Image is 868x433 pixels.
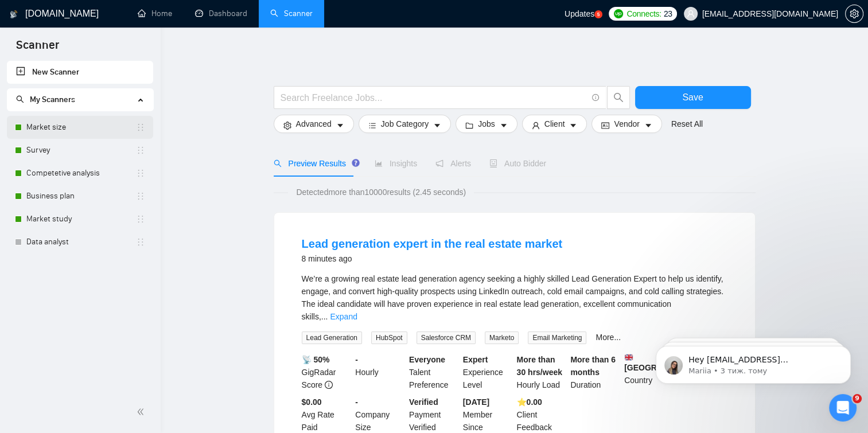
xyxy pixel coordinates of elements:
[330,312,357,321] a: Expand
[355,397,358,407] b: -
[601,121,609,130] span: idcard
[136,214,145,224] span: holder
[465,121,473,130] span: folder
[137,406,148,418] span: double-left
[409,355,445,364] b: Everyone
[7,185,153,208] li: Business plan
[136,169,145,178] span: holder
[26,208,136,231] a: Market study
[16,95,24,103] span: search
[368,121,376,130] span: bars
[489,159,497,167] span: robot
[302,237,563,250] a: Lead generation expert in the real estate market
[26,162,136,185] a: Competetive analysis
[435,159,443,167] span: notification
[409,397,438,407] b: Verified
[614,118,639,130] span: Vendor
[517,355,562,377] b: More than 30 hrs/week
[456,115,517,133] button: folderJobscaret-down
[463,397,489,407] b: [DATE]
[591,115,661,133] button: idcardVendorcaret-down
[138,9,172,18] a: homeHome
[274,115,354,133] button: settingAdvancedcaret-down
[595,333,621,342] a: More...
[433,121,441,130] span: caret-down
[829,394,857,422] iframe: Intercom live chat
[565,9,594,18] span: Updates
[270,9,313,18] a: searchScanner
[7,231,153,253] li: Data analyst
[136,192,145,201] span: holder
[463,355,488,364] b: Expert
[568,353,622,391] div: Duration
[7,37,68,61] span: Scanner
[846,9,863,18] span: setting
[597,12,600,17] text: 5
[371,331,407,344] span: HubSpot
[30,95,75,104] span: My Scanners
[381,118,429,130] span: Job Category
[489,159,546,168] span: Auto Bidder
[7,139,153,162] li: Survey
[288,186,474,198] span: Detected more than 10000 results (2.45 seconds)
[375,159,417,168] span: Insights
[302,272,727,323] div: We’re a growing real estate lead generation agency seeking a highly skilled Lead Generation Exper...
[302,355,330,364] b: 📡 50%
[299,353,353,391] div: GigRadar Score
[407,353,461,391] div: Talent Preference
[626,7,661,20] span: Connects:
[10,5,18,24] img: logo
[671,118,703,130] a: Reset All
[283,121,291,130] span: setting
[281,91,587,105] input: Search Freelance Jobs...
[435,159,471,168] span: Alerts
[515,353,569,391] div: Hourly Load
[845,9,863,18] a: setting
[375,159,383,167] span: area-chart
[274,159,282,167] span: search
[532,121,540,130] span: user
[594,10,602,18] a: 5
[7,116,153,139] li: Market size
[687,10,695,18] span: user
[7,61,153,84] li: New Scanner
[517,397,542,407] b: ⭐️ 0.00
[544,118,565,130] span: Client
[522,115,587,133] button: userClientcaret-down
[478,118,495,130] span: Jobs
[682,90,703,104] span: Save
[625,353,633,361] img: 🇬🇧
[26,185,136,208] a: Business plan
[528,331,586,344] span: Email Marketing
[302,252,563,266] div: 8 minutes ago
[26,139,136,162] a: Survey
[614,9,623,18] img: upwork-logo.png
[570,355,616,377] b: More than 6 months
[461,353,515,391] div: Experience Level
[274,159,356,168] span: Preview Results
[353,353,407,391] div: Hourly
[485,331,519,344] span: Marketo
[635,86,751,109] button: Save
[321,312,328,321] span: ...
[195,9,247,18] a: dashboardDashboard
[302,274,723,321] span: We’re a growing real estate lead generation agency seeking a highly skilled Lead Generation Exper...
[569,121,577,130] span: caret-down
[622,353,676,391] div: Country
[16,95,75,104] span: My Scanners
[302,397,322,407] b: $0.00
[644,121,652,130] span: caret-down
[355,355,358,364] b: -
[639,322,868,402] iframe: Intercom notifications повідомлення
[417,331,476,344] span: Salesforce CRM
[607,86,630,109] button: search
[624,353,710,372] b: [GEOGRAPHIC_DATA]
[136,237,145,247] span: holder
[325,381,333,389] span: info-circle
[592,94,600,102] span: info-circle
[664,7,672,20] span: 23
